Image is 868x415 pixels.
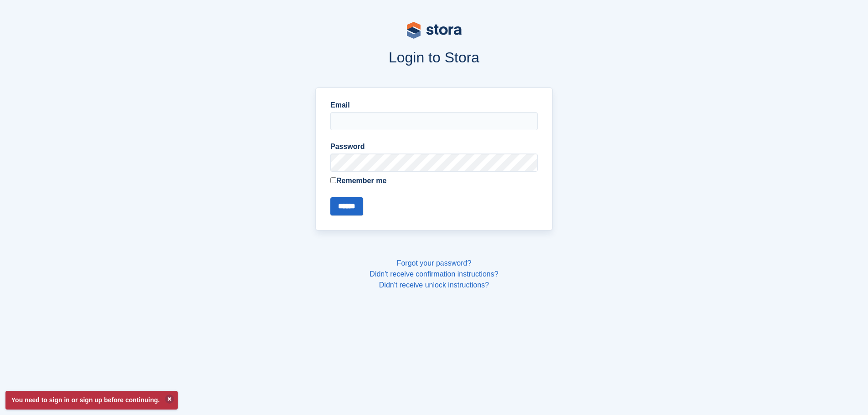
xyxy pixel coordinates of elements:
[370,270,498,278] a: Didn't receive confirmation instructions?
[5,391,178,410] p: You need to sign in or sign up before continuing.
[397,259,472,267] a: Forgot your password?
[142,49,727,66] h1: Login to Stora
[407,22,462,39] img: stora-logo-53a41332b3708ae10de48c4981b4e9114cc0af31d8433b30ea865607fb682f29.svg
[330,175,538,186] label: Remember me
[379,281,489,289] a: Didn't receive unlock instructions?
[330,100,538,111] label: Email
[330,141,538,152] label: Password
[330,177,336,183] input: Remember me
